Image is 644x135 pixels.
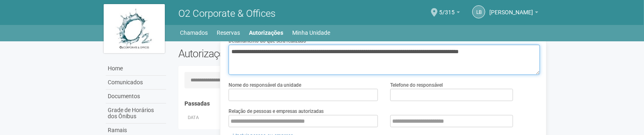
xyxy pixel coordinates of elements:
a: [PERSON_NAME] [489,10,538,17]
th: Data [184,111,221,125]
a: Reservas [217,27,240,38]
a: Grade de Horários dos Ônibus [106,103,166,124]
a: 5/315 [439,10,460,17]
a: Documentos [106,90,166,103]
label: Relação de pessoas e empresas autorizadas [229,108,324,115]
a: LB [472,5,485,18]
img: logo.jpg [104,4,165,53]
a: Chamados [180,27,208,38]
span: O2 Corporate & Offices [178,8,275,19]
label: Nome do responsável da unidade [229,81,301,89]
label: Telefone do responsável [390,81,443,89]
a: Minha Unidade [292,27,330,38]
a: Autorizações [249,27,283,38]
h4: Passadas [184,101,534,107]
span: Luiz Bronstein [489,1,533,16]
h2: Autorizações [178,47,353,60]
a: Comunicados [106,76,166,90]
a: Home [106,62,166,76]
span: 5/315 [439,1,455,16]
